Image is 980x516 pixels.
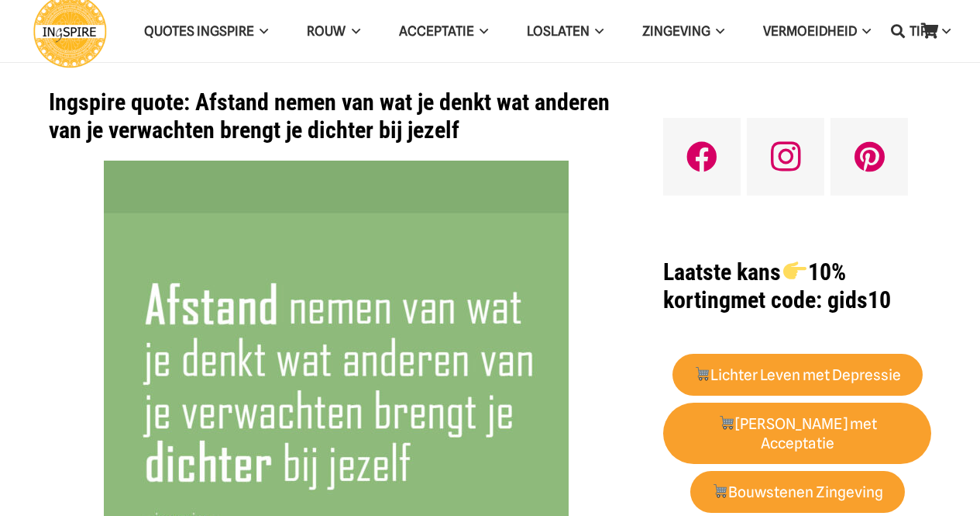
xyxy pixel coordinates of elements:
[763,23,857,39] span: VERMOEIDHEID
[712,483,884,501] strong: Bouwstenen Zingeving
[49,88,624,144] h1: Ingspire quote: Afstand nemen van wat je denkt wat anderen van je verwachten brengt je dichter bi...
[474,12,488,50] span: Acceptatie Menu
[399,23,474,39] span: Acceptatie
[380,12,507,51] a: AcceptatieAcceptatie Menu
[694,366,902,384] strong: Lichter Leven met Depressie
[710,12,724,50] span: Zingeving Menu
[718,415,877,452] strong: [PERSON_NAME] met Acceptatie
[144,23,254,39] span: QUOTES INGSPIRE
[346,12,359,50] span: ROUW Menu
[936,12,950,50] span: TIPS Menu
[663,258,845,313] strong: Laatste kans 10% korting
[663,118,741,196] a: Facebook
[713,483,727,498] img: 🛒
[623,12,744,51] a: ZingevingZingeving Menu
[527,23,590,39] span: Loslaten
[507,12,623,51] a: LoslatenLoslaten Menu
[663,403,931,465] a: 🛒[PERSON_NAME] met Acceptatie
[307,23,346,39] span: ROUW
[882,12,913,50] a: Zoeken
[783,259,806,282] img: 👉
[690,471,905,514] a: 🛒Bouwstenen Zingeving
[747,118,824,196] a: Instagram
[287,12,379,51] a: ROUWROUW Menu
[857,12,871,50] span: VERMOEIDHEID Menu
[910,23,936,39] span: TIPS
[672,354,923,397] a: 🛒Lichter Leven met Depressie
[663,258,931,314] h1: met code: gids10
[744,12,890,51] a: VERMOEIDHEIDVERMOEIDHEID Menu
[125,12,287,51] a: QUOTES INGSPIREQUOTES INGSPIRE Menu
[890,12,969,51] a: TIPSTIPS Menu
[642,23,710,39] span: Zingeving
[695,366,710,381] img: 🛒
[590,12,603,50] span: Loslaten Menu
[830,118,908,196] a: Pinterest
[254,12,268,50] span: QUOTES INGSPIRE Menu
[719,415,734,430] img: 🛒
